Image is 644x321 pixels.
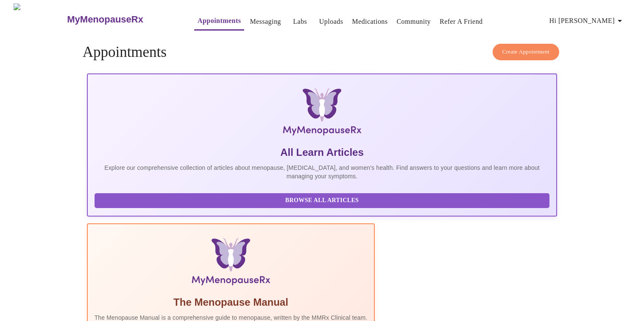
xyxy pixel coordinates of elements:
[493,44,560,60] button: Create Appointment
[396,16,431,28] a: Community
[194,12,244,31] button: Appointments
[319,16,343,28] a: Uploads
[83,44,562,61] h4: Appointments
[393,13,434,30] button: Community
[250,16,281,28] a: Messaging
[436,13,486,30] button: Refer a Friend
[165,88,479,139] img: MyMenopauseRx Logo
[95,193,550,208] button: Browse All Articles
[546,12,628,29] button: Hi [PERSON_NAME]
[138,238,324,289] img: Menopause Manual
[293,16,307,28] a: Labs
[14,3,66,35] img: MyMenopauseRx Logo
[67,14,143,25] h3: MyMenopauseRx
[66,5,177,34] a: MyMenopauseRx
[95,196,552,203] a: Browse All Articles
[198,15,241,27] a: Appointments
[95,146,550,159] h5: All Learn Articles
[95,163,550,180] p: Explore our comprehensive collection of articles about menopause, [MEDICAL_DATA], and women's hea...
[348,13,391,30] button: Medications
[502,47,550,57] span: Create Appointment
[352,16,388,28] a: Medications
[103,195,541,206] span: Browse All Articles
[287,13,314,30] button: Labs
[246,13,284,30] button: Messaging
[316,13,347,30] button: Uploads
[549,15,625,27] span: Hi [PERSON_NAME]
[440,16,483,28] a: Refer a Friend
[95,296,368,309] h5: The Menopause Manual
